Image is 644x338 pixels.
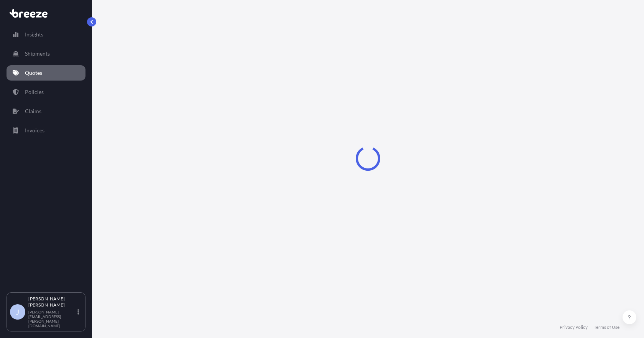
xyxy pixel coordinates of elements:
[16,308,19,316] span: J
[7,46,85,61] a: Shipments
[28,310,76,328] p: [PERSON_NAME][EMAIL_ADDRESS][PERSON_NAME][DOMAIN_NAME]
[25,88,44,96] p: Policies
[25,69,42,77] p: Quotes
[7,104,85,119] a: Claims
[560,324,588,330] a: Privacy Policy
[25,107,41,115] p: Claims
[7,123,85,138] a: Invoices
[594,324,619,330] a: Terms of Use
[28,296,76,308] p: [PERSON_NAME] [PERSON_NAME]
[25,127,44,134] p: Invoices
[7,84,85,100] a: Policies
[25,31,43,38] p: Insights
[7,27,85,42] a: Insights
[25,50,50,58] p: Shipments
[7,65,85,81] a: Quotes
